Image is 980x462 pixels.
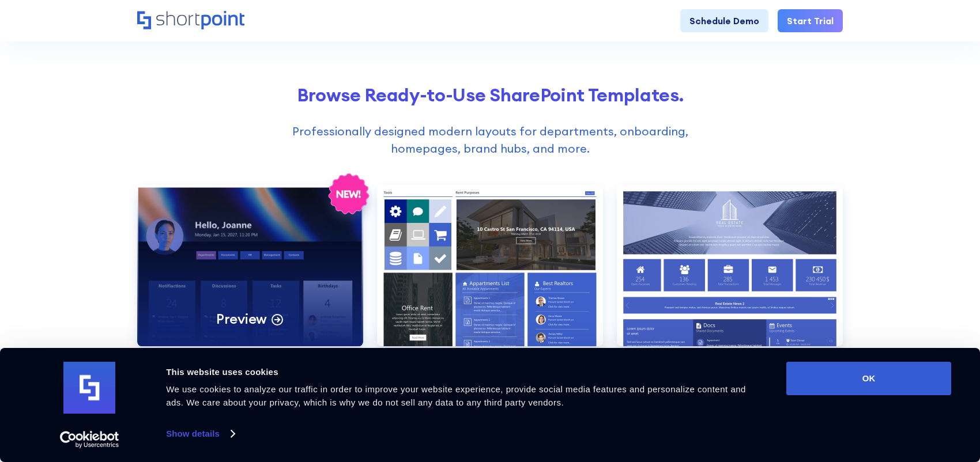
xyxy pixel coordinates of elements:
a: CommunicationPreview [137,185,363,365]
div: This website uses cookies [166,365,760,379]
a: Schedule Demo [680,9,768,32]
a: Home [137,11,244,31]
a: Start Trial [778,9,843,32]
h2: Browse Ready-to-Use SharePoint Templates. [137,84,843,105]
button: OK [786,362,951,395]
img: logo [63,362,115,414]
p: Preview [216,310,267,328]
p: Professionally designed modern layouts for departments, onboarding, homepages, brand hubs, and more. [264,123,717,157]
a: Show details [166,425,234,442]
a: Usercentrics Cookiebot - opens in a new window [39,431,140,448]
a: Documents 1 [377,185,603,365]
a: Documents 2 [617,185,843,365]
span: We use cookies to analyze our traffic in order to improve your website experience, provide social... [166,384,746,407]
